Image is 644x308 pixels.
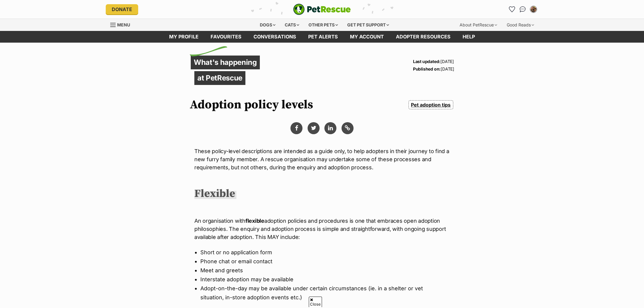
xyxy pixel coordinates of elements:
div: Get pet support [343,19,393,31]
li: Adopt-on-the-day may be available under certain circumstances (ie. in a shelter or vet situation,... [200,284,444,302]
a: Menu [110,19,134,30]
a: Pet alerts [302,31,344,43]
span: Menu [117,22,130,27]
a: Share via Linkedin [324,122,336,134]
a: Adopter resources [390,31,457,43]
li: Meet and greets [200,266,444,275]
div: Good Reads [503,19,538,31]
a: Help [457,31,481,43]
p: These policy-level descriptions are intended as a guide only, to help adopters in their journey t... [194,147,450,171]
li: Phone chat or email contact [200,257,444,266]
img: logo-e224e6f780fb5917bec1dbf3a21bbac754714ae5b6737aabdf751b685950b380.svg [293,4,351,15]
li: Short or no application form [200,248,444,257]
a: My account [344,31,390,43]
p: An organisation with adoption policies and procedures is one that embraces open adoption philosop... [194,217,450,241]
img: decorative flick [190,46,227,56]
p: at PetRescue [194,71,245,85]
div: About PetRescue [455,19,501,31]
ul: Account quick links [507,5,538,14]
strong: flexible [245,218,264,224]
button: Copy link [342,122,354,134]
a: Share via Twitter [308,122,320,134]
button: My account [529,5,538,14]
li: Interstate adoption may be available [200,275,444,284]
img: Zoe profile pic [530,6,536,12]
a: Favourites [205,31,248,43]
strong: Last updated: [413,59,440,64]
p: What's happening [191,56,260,69]
button: Share via facebook [290,122,302,134]
h2: Flexible [194,187,236,201]
div: Other pets [304,19,342,31]
a: My profile [163,31,205,43]
img: chat-41dd97257d64d25036548639549fe6c8038ab92f7586957e7f3b1b290dea8141.svg [520,6,526,12]
a: Favourites [507,5,517,14]
strong: Published on: [413,66,441,71]
a: Donate [106,4,138,14]
a: conversations [248,31,302,43]
div: Dogs [256,19,280,31]
a: PetRescue [293,4,351,15]
p: [DATE] [413,58,454,65]
a: Pet adoption tips [409,100,453,109]
a: Conversations [518,5,527,14]
span: Close [309,297,322,307]
div: Cats [281,19,303,31]
h1: Adoption policy levels [190,98,313,112]
p: [DATE] [413,65,454,73]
